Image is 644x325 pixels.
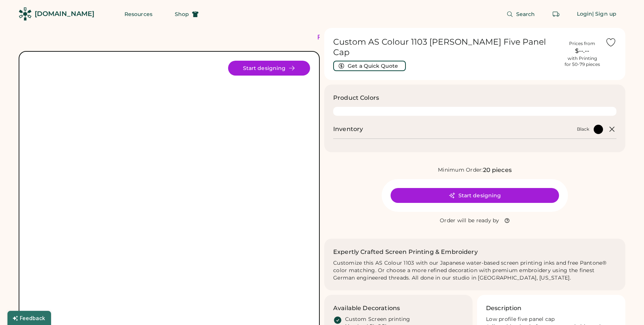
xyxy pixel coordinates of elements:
[577,10,593,18] div: Login
[166,7,208,22] button: Shop
[317,32,381,42] div: FREE SHIPPING
[333,93,379,102] h3: Product Colors
[438,166,483,174] div: Minimum Order:
[549,7,563,22] button: Retrieve an order
[333,248,478,257] h2: Expertly Crafted Screen Printing & Embroidery
[333,61,406,71] button: Get a Quick Quote
[175,12,189,17] span: Shop
[116,7,161,22] button: Resources
[483,166,512,175] div: 20 pieces
[565,55,600,67] div: with Printing for 50-79 pieces
[391,188,559,203] button: Start designing
[35,9,94,19] div: [DOMAIN_NAME]
[333,304,400,313] h3: Available Decorations
[486,304,522,313] h3: Description
[333,37,559,58] h1: Custom AS Colour 1103 [PERSON_NAME] Five Panel Cap
[516,12,535,17] span: Search
[592,10,616,18] div: | Sign up
[563,47,601,55] div: $--.--
[577,126,589,132] div: Black
[228,61,310,76] button: Start designing
[440,217,499,224] div: Order will be ready by
[345,316,410,323] div: Custom Screen printing
[19,7,32,20] img: Rendered Logo - Screens
[333,125,363,134] h2: Inventory
[498,7,544,22] button: Search
[569,41,595,47] div: Prices from
[333,259,616,282] div: Customize this AS Colour 1103 with our Japanese water-based screen printing inks and free Pantone...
